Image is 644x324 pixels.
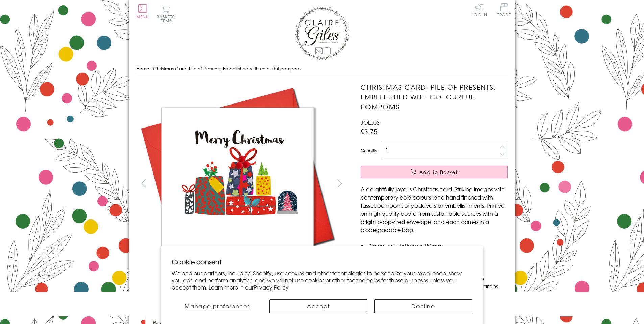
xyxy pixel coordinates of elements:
[136,176,151,191] button: prev
[497,3,511,17] span: Trade
[347,82,550,285] img: Christmas Card, Pile of Presents, Embellished with colourful pompoms
[374,299,472,313] button: Decline
[172,299,263,313] button: Manage preferences
[361,147,377,154] label: Quantity
[185,302,250,310] span: Manage preferences
[361,118,380,126] span: JOL003
[361,185,508,234] p: A delightfully joyous Christmas card. Striking images with contemporary bold colours, and hand fi...
[150,65,152,72] span: ›
[497,3,511,18] a: Trade
[136,62,508,76] nav: breadcrumbs
[136,4,149,19] button: Menu
[419,169,458,176] span: Add to Basket
[136,14,149,20] span: Menu
[136,65,149,72] a: Home
[332,176,347,191] button: next
[367,241,508,250] li: Dimensions: 150mm x 150mm
[153,65,302,72] span: Christmas Card, Pile of Presents, Embellished with colourful pompoms
[269,299,367,313] button: Accept
[172,270,472,291] p: We and our partners, including Shopify, use cookies and other technologies to personalize your ex...
[157,5,175,23] button: Basket0 items
[295,7,349,60] img: Claire Giles Greetings Cards
[136,82,339,285] img: Christmas Card, Pile of Presents, Embellished with colourful pompoms
[361,166,508,178] button: Add to Basket
[172,257,472,267] h2: Cookie consent
[254,283,289,291] a: Privacy Policy
[361,82,508,111] h1: Christmas Card, Pile of Presents, Embellished with colourful pompoms
[361,126,377,136] span: £3.75
[160,14,175,24] span: 0 items
[471,3,487,17] a: Log In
